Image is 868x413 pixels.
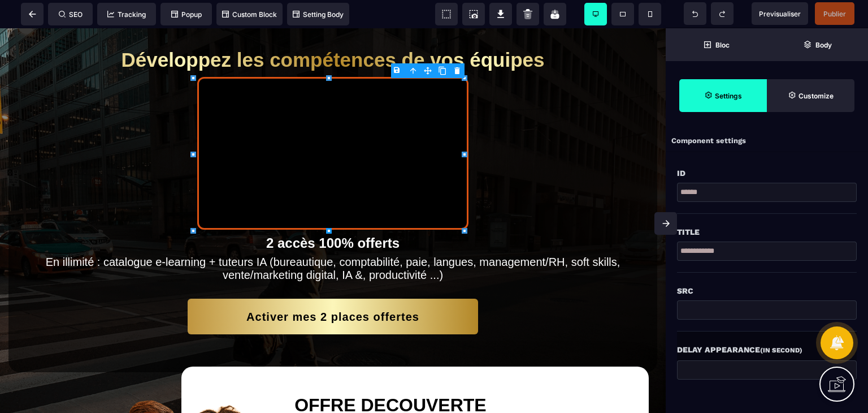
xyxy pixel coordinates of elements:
[107,10,146,19] span: Tracking
[759,10,801,18] span: Previsualiser
[815,41,832,49] strong: Body
[715,41,730,49] strong: Bloc
[197,49,468,201] div: Vidéo tunnel
[42,15,623,49] h1: Développez les compétences de vos équipes
[188,270,478,306] button: Activer mes 2 places offertes
[666,28,767,61] span: Open Blocks
[677,343,857,357] div: Delay Appearance
[293,10,344,19] span: Setting Body
[462,3,485,25] span: Screenshot
[42,201,623,223] h2: 2 accès 100% offerts
[171,10,202,19] span: Popup
[823,10,846,18] span: Publier
[767,28,868,61] span: Open Layer Manager
[767,79,854,112] span: Open Style Manager
[677,284,857,298] div: Src
[715,92,742,100] strong: Settings
[222,10,277,19] span: Custom Block
[677,166,857,180] div: Id
[677,225,857,239] div: Title
[42,227,623,253] text: En illimité : catalogue e-learning + tuteurs IA (bureautique, comptabilité, paie, langues, manage...
[760,346,802,354] small: (in second)
[679,79,767,112] span: Settings
[752,2,808,25] span: Preview
[294,361,626,393] h2: OFFRE DECOUVERTE
[666,130,868,152] div: Component settings
[435,3,458,25] span: View components
[798,92,834,100] strong: Customize
[59,10,83,19] span: SEO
